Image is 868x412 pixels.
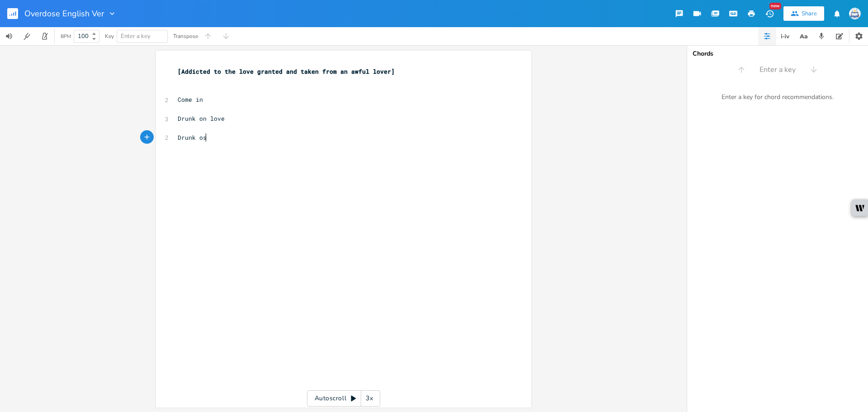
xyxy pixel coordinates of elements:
[178,95,203,104] span: Come in
[24,9,104,18] span: Overdose English Ver
[307,390,380,407] div: Autoscroll
[693,51,863,57] div: Chords
[178,114,225,123] span: Drunk on love
[760,5,778,22] button: New
[849,8,861,19] img: Sign In
[687,88,868,107] div: Enter a key for chord recommendations.
[173,33,198,39] div: Transpose
[759,65,796,75] span: Enter a key
[61,34,71,39] div: BPM
[178,133,207,142] span: Drunk os
[105,33,114,39] div: Key
[361,390,377,407] div: 3x
[802,9,817,18] div: Share
[121,32,151,40] span: Enter a key
[178,67,395,76] span: [Addicted to the love granted and taken from an awful lover]
[783,6,824,21] button: Share
[769,3,781,9] div: New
